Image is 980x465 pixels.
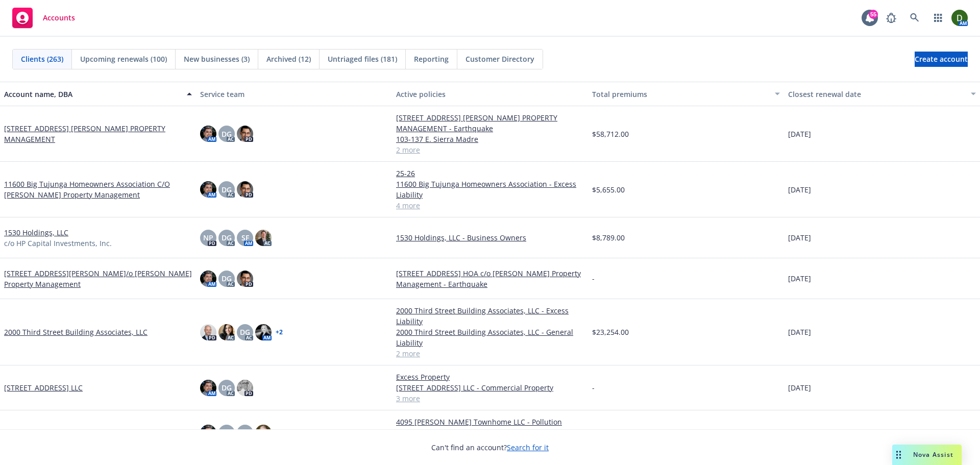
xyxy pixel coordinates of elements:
a: 1530 Holdings, LLC - Business Owners [396,232,584,243]
img: photo [237,271,253,287]
button: Nova Assist [892,445,962,465]
div: Total premiums [592,89,769,100]
span: Untriaged files (181) [328,54,397,64]
img: photo [237,380,253,396]
a: [STREET_ADDRESS] HOA c/o [PERSON_NAME] Property Management - Earthquake [396,268,584,289]
img: photo [255,425,272,441]
span: Nova Assist [913,450,953,459]
img: photo [200,126,216,142]
img: photo [200,271,216,287]
span: DG [222,184,232,195]
img: photo [218,324,235,340]
a: [STREET_ADDRESS] [PERSON_NAME] PROPERTY MANAGEMENT - Earthquake [396,112,584,134]
span: DG [222,427,232,438]
span: [DATE] [788,232,811,243]
span: $8,789.00 [592,232,625,243]
span: $137,616.00 [592,427,633,438]
div: Active policies [396,89,584,100]
a: Report a Bug [881,8,901,28]
div: Drag to move [892,445,905,465]
span: Create account [915,50,968,69]
a: Switch app [928,8,948,28]
span: SF [241,232,249,243]
img: photo [200,324,216,340]
span: $58,712.00 [592,129,629,139]
a: 4095 [PERSON_NAME] Townhome LLC [4,427,133,438]
div: Account name, DBA [4,89,181,100]
span: [DATE] [788,184,811,195]
a: Search [904,8,925,28]
a: 11600 Big Tujunga Homeowners Association - Excess Liability [396,179,584,200]
span: DG [222,382,232,393]
a: 2000 Third Street Building Associates, LLC - Excess Liability [396,305,584,327]
a: 25-26 [396,168,584,179]
button: Service team [196,82,392,106]
span: [DATE] [788,273,811,284]
a: 4095 [PERSON_NAME] Townhome LLC - Owners Controlled Insurance Program (ocip) [396,427,584,449]
span: DG [222,273,232,284]
span: DG [240,327,250,337]
span: Customer Directory [465,54,534,64]
span: [DATE] [788,382,811,393]
a: [STREET_ADDRESS][PERSON_NAME]/o [PERSON_NAME] Property Management [4,268,192,289]
span: Can't find an account? [431,442,549,453]
span: New businesses (3) [184,54,250,64]
a: 4095 [PERSON_NAME] Townhome LLC - Pollution [396,417,584,427]
a: [STREET_ADDRESS] LLC [4,382,83,393]
img: photo [237,126,253,142]
span: c/o HP Capital Investments, Inc. [4,238,112,249]
a: 2000 Third Street Building Associates, LLC [4,327,148,337]
span: [DATE] [788,129,811,139]
div: 55 [869,10,878,19]
span: - [592,273,595,284]
img: photo [200,380,216,396]
a: 3 more [396,393,584,404]
div: Service team [200,89,388,100]
span: $5,655.00 [592,184,625,195]
span: NP [240,427,250,438]
button: Closest renewal date [784,82,980,106]
span: NP [203,232,213,243]
a: 4 more [396,200,584,211]
img: photo [237,181,253,198]
div: Closest renewal date [788,89,965,100]
a: 11600 Big Tujunga Homeowners Association C/O [PERSON_NAME] Property Management [4,179,192,200]
span: [DATE] [788,327,811,337]
span: Upcoming renewals (100) [80,54,167,64]
a: [STREET_ADDRESS] [PERSON_NAME] PROPERTY MANAGEMENT [4,123,192,144]
a: Accounts [8,4,79,32]
a: 1530 Holdings, LLC [4,227,68,238]
span: - [592,382,595,393]
a: [STREET_ADDRESS] LLC - Commercial Property [396,382,584,393]
img: photo [200,425,216,441]
a: 103-137 E. Sierra Madre [396,134,584,144]
span: [DATE] [788,427,811,438]
a: 2000 Third Street Building Associates, LLC - General Liability [396,327,584,348]
span: Accounts [43,14,75,22]
img: photo [255,230,272,246]
button: Active policies [392,82,588,106]
span: DG [222,232,232,243]
span: Reporting [414,54,449,64]
a: Excess Property [396,372,584,382]
a: Create account [915,52,968,67]
a: + 2 [276,329,283,335]
span: DG [222,129,232,139]
img: photo [200,181,216,198]
a: 2 more [396,348,584,359]
span: Clients (263) [21,54,63,64]
a: 2 more [396,144,584,155]
a: Search for it [507,443,549,452]
img: photo [255,324,272,340]
span: Archived (12) [266,54,311,64]
span: $23,254.00 [592,327,629,337]
button: Total premiums [588,82,784,106]
img: photo [951,10,968,26]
